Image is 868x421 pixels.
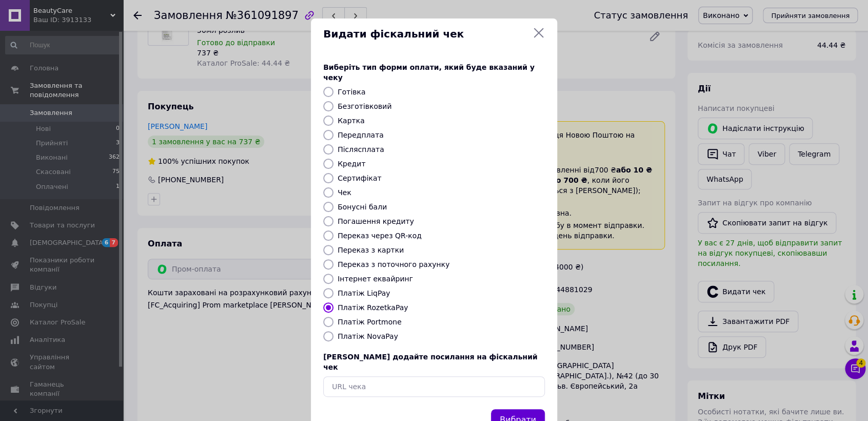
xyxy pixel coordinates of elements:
label: Кредит [338,160,365,168]
label: Погашення кредиту [338,217,414,225]
label: Переказ з картки [338,246,404,254]
span: [PERSON_NAME] додайте посилання на фіскальний чек [323,353,538,371]
label: Сертифікат [338,174,382,182]
label: Чек [338,188,351,197]
label: Переказ через QR-код [338,232,422,240]
label: Картка [338,117,365,125]
span: Виберіть тип форми оплати, який буде вказаний у чеку [323,63,535,82]
label: Платіж RozetkaPay [338,303,408,312]
label: Платіж Portmone [338,318,402,326]
label: Передплата [338,131,384,139]
label: Платіж LiqPay [338,289,390,297]
label: Переказ з поточного рахунку [338,260,449,269]
span: Видати фіскальний чек [323,27,528,42]
label: Бонусні бали [338,203,387,211]
input: URL чека [323,376,545,397]
label: Платіж NovaPay [338,332,398,340]
label: Безготівковий [338,102,391,110]
label: Інтернет еквайринг [338,275,413,283]
label: Готівка [338,88,365,96]
label: Післясплата [338,145,384,154]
